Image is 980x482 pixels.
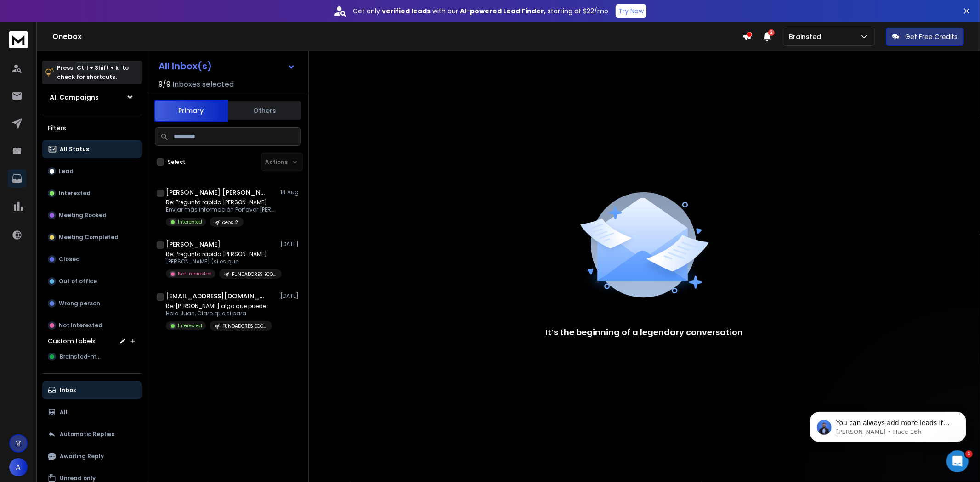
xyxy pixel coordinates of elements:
[166,240,221,249] h1: [PERSON_NAME]
[232,271,276,278] p: FUNDADORES ECOM - RETAIL
[42,347,142,366] button: Brainsted-man
[42,140,142,158] button: All Status
[60,475,96,482] p: Unread only
[618,6,644,16] p: Try Now
[59,300,100,307] p: Wrong person
[60,431,114,438] p: Automatic Replies
[546,326,743,339] p: It’s the beginning of a legendary conversation
[768,29,775,36] span: 2
[60,409,68,416] p: All
[166,291,267,301] h1: [EMAIL_ADDRESS][DOMAIN_NAME]
[166,199,276,206] p: Re: Pregunta rapida [PERSON_NAME]
[178,270,212,277] p: Not Interested
[42,88,142,106] button: All Campaigns
[353,6,608,16] p: Get only with our starting at $22/mo
[60,453,104,460] p: Awaiting Reply
[59,168,74,175] p: Lead
[166,303,272,310] p: Re: [PERSON_NAME] algo que puede
[42,316,142,335] button: Not Interested
[42,272,142,291] button: Out of office
[60,146,89,153] p: All Status
[166,310,272,317] p: Hola Juan, Claro que si para
[222,219,238,226] p: ceos 2
[280,189,301,196] p: 14 Aug
[42,228,142,247] button: Meeting Completed
[796,392,980,457] iframe: Intercom notifications mensaje
[460,6,546,16] strong: AI-powered Lead Finder,
[154,100,228,122] button: Primary
[42,403,142,421] button: All
[172,79,234,90] h3: Inboxes selected
[42,447,142,465] button: Awaiting Reply
[42,381,142,399] button: Inbox
[9,458,28,476] button: A
[159,62,212,71] h1: All Inbox(s)
[228,101,301,121] button: Others
[42,294,142,313] button: Wrong person
[9,31,28,48] img: logo
[946,450,969,472] iframe: Intercom live chat
[789,32,825,41] p: Brainsted
[280,241,301,248] p: [DATE]
[59,322,102,329] p: Not Interested
[57,63,129,82] p: Press to check for shortcuts.
[52,31,742,42] h1: Onebox
[168,158,186,166] label: Select
[42,122,142,135] h3: Filters
[965,450,973,458] span: 1
[60,387,76,394] p: Inbox
[59,256,80,263] p: Closed
[42,250,142,269] button: Closed
[59,190,91,197] p: Interested
[60,353,103,360] span: Brainsted-man
[42,162,142,180] button: Lead
[616,4,646,18] button: Try Now
[382,6,431,16] strong: verified leads
[42,206,142,224] button: Meeting Booked
[42,425,142,443] button: Automatic Replies
[166,188,267,197] h1: [PERSON_NAME] [PERSON_NAME]
[159,79,170,90] span: 9 / 9
[166,251,276,258] p: Re: Pregunta rapida [PERSON_NAME]
[222,323,266,330] p: FUNDADORES ECOM - RETAIL
[48,336,96,346] h3: Custom Labels
[151,57,303,75] button: All Inbox(s)
[59,234,119,241] p: Meeting Completed
[75,62,120,73] span: Ctrl + Shift + k
[59,212,107,219] p: Meeting Booked
[178,219,202,225] p: Interested
[166,206,276,213] p: Enviar más información Porfavor [PERSON_NAME]
[280,292,301,300] p: [DATE]
[886,28,964,46] button: Get Free Credits
[166,258,276,265] p: [PERSON_NAME] (si es que
[42,184,142,202] button: Interested
[50,93,99,102] h1: All Campaigns
[905,32,957,41] p: Get Free Credits
[178,322,202,329] p: Interested
[59,278,97,285] p: Out of office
